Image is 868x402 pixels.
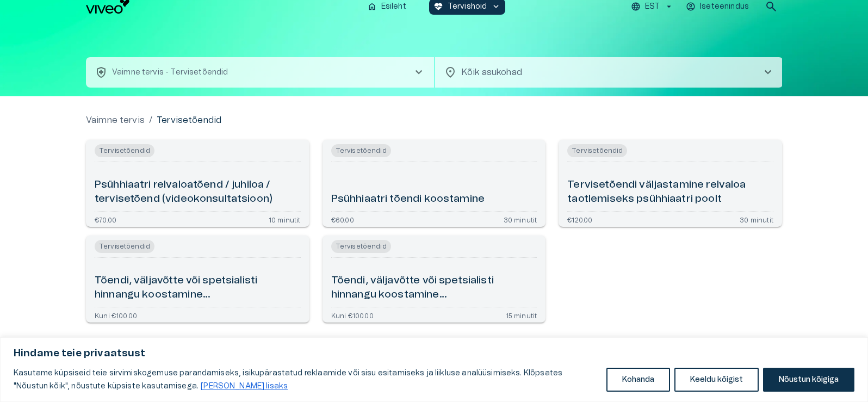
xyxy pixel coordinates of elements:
p: 30 minutit [504,216,537,222]
span: Tervisetõendid [95,144,154,157]
p: Esileht [381,1,406,13]
p: €120.00 [567,216,592,222]
p: Vaimne tervis - Tervisetõendid [112,67,228,78]
span: Tervisetõendid [331,144,391,157]
p: Iseteenindus [700,1,749,13]
h6: Tõendi, väljavõtte või spetsialisti hinnangu koostamine ravidokumentatsiooni põhjal patsiendi soo... [331,274,537,302]
p: €60.00 [331,216,354,222]
p: / [149,114,152,127]
span: location_on [444,66,457,79]
p: Tervisetõendid [157,114,221,127]
p: Hindame teie privaatsust [14,347,854,360]
a: Vaimne tervis [86,114,145,127]
span: Tervisetõendid [567,144,627,157]
span: chevron_right [761,66,774,79]
h6: Tõendi, väljavõtte või spetsialisti hinnangu koostamine ravidokumentatsiooni põhjal patsiendi soo... [95,274,301,302]
a: Open service booking details [323,140,546,227]
a: Open service booking details [559,140,782,227]
span: Help [55,9,72,17]
button: Kohanda [606,368,670,392]
p: Kuni €100.00 [95,312,137,318]
p: 15 minutit [506,312,537,318]
p: 10 minutit [269,216,301,222]
p: Kõik asukohad [461,66,744,79]
p: Tervishoid [448,1,487,13]
h6: Tervisetõendi väljastamine relvaloa taotlemiseks psühhiaatri poolt [567,178,773,207]
p: EST [645,1,660,13]
span: home [367,2,377,11]
button: health_and_safetyVaimne tervis - Tervisetõendidchevron_right [86,57,434,88]
span: keyboard_arrow_down [491,2,501,11]
a: Open service booking details [323,236,546,323]
span: health_and_safety [95,66,108,79]
h6: Psühhiaatri relvaloatõend / juhiloa / tervisetõend (videokonsultatsioon) [95,178,301,207]
a: Loe lisaks [200,382,288,391]
span: ecg_heart [433,2,443,11]
button: Nõustun kõigiga [763,368,854,392]
p: Kuni €100.00 [331,312,374,318]
p: Kasutame küpsiseid teie sirvimiskogemuse parandamiseks, isikupärastatud reklaamide või sisu esita... [14,367,598,393]
p: €70.00 [95,216,116,222]
a: Open service booking details [86,236,309,323]
button: Keeldu kõigist [674,368,759,392]
a: Open service booking details [86,140,309,227]
span: Tervisetõendid [95,240,154,253]
span: Tervisetõendid [331,240,391,253]
span: chevron_right [412,66,425,79]
h6: Psühhiaatri tõendi koostamine [331,192,485,207]
p: 30 minutit [740,216,773,222]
